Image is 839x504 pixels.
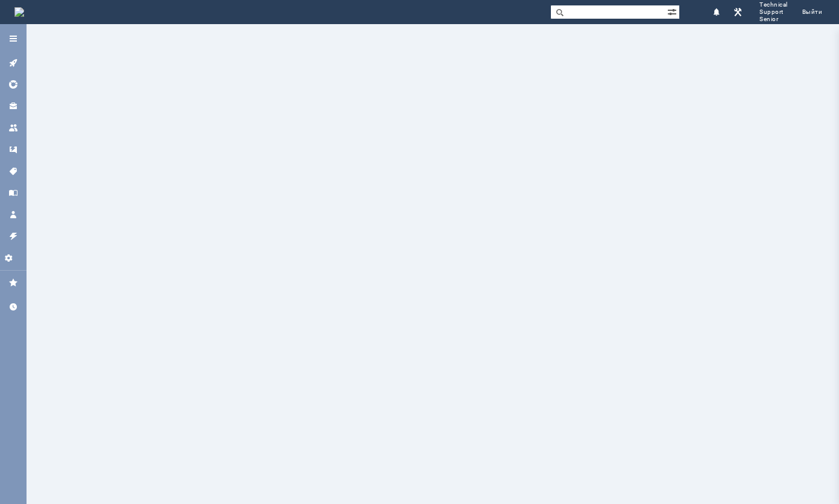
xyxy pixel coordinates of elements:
[4,227,23,246] a: Правила автоматизации
[14,7,24,17] img: logo
[4,75,23,94] a: Общая аналитика
[4,248,23,268] a: Настройки
[759,16,788,23] span: Senior
[4,183,23,203] a: База знаний
[4,118,23,137] a: Команды и агенты
[667,5,679,17] span: Расширенный поиск
[759,8,788,16] span: Support
[4,205,23,224] a: Мой профиль
[4,53,23,72] a: Активности
[4,162,23,181] a: Теги
[4,140,23,159] a: Шаблоны комментариев
[759,1,788,8] span: Technical
[4,253,23,263] span: Настройки
[731,5,745,19] a: Перейти в интерфейс администратора
[14,7,24,17] a: Перейти на домашнюю страницу
[4,96,23,116] a: Клиенты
